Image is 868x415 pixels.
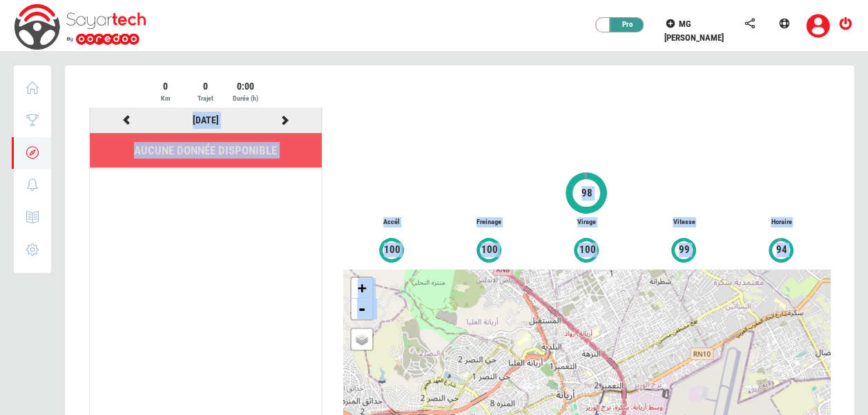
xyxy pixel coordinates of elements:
p: Virage [538,217,635,227]
p: Vitesse [635,217,733,227]
div: Trajet [186,93,224,104]
a: Zoom out [351,298,372,319]
span: 99 [678,242,691,258]
div: Durée (h) [226,93,264,104]
a: Layers [351,329,372,350]
span: 100 [578,242,596,258]
span: 100 [481,242,499,258]
span: 100 [383,242,401,258]
a: [DATE] [193,114,219,125]
div: 0 [186,79,224,93]
p: Accél [343,217,441,227]
p: Horaire [733,217,830,227]
div: 0 [146,79,184,93]
li: Aucune donnée disponible [90,133,322,168]
a: Zoom in [351,278,372,298]
p: Freinage [441,217,538,227]
span: 98 [581,185,593,201]
div: 0:00 [226,79,264,93]
div: Pro [603,18,644,32]
span: 94 [775,242,788,258]
div: Km [146,93,184,104]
